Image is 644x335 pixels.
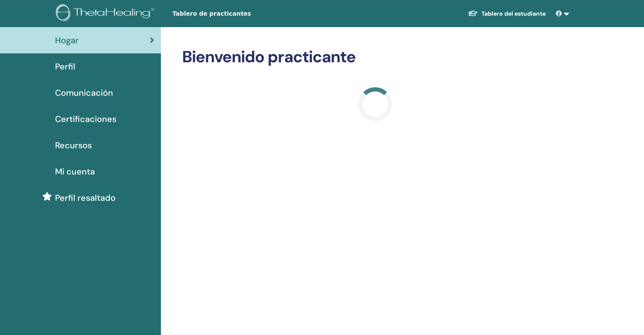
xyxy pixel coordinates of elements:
[172,9,299,18] span: Tablero de practicantes
[182,47,568,67] h2: Bienvenido practicante
[468,10,478,17] img: graduation-cap-white.svg
[56,4,157,23] img: logo.png
[55,113,116,125] span: Certificaciones
[55,165,95,178] span: Mi cuenta
[55,86,113,99] span: Comunicación
[55,34,79,47] span: Hogar
[55,139,92,152] span: Recursos
[55,191,116,204] span: Perfil resaltado
[461,6,553,22] a: Tablero del estudiante
[55,60,75,73] span: Perfil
